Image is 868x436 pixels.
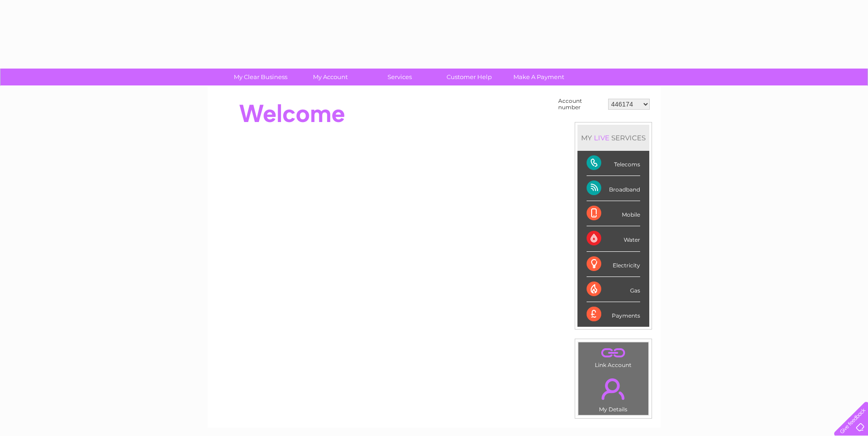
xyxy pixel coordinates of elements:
a: . [581,373,646,405]
td: Account number [556,96,606,113]
div: Electricity [587,252,640,277]
div: Mobile [587,201,640,226]
div: Gas [587,277,640,302]
div: MY SERVICES [577,125,649,151]
div: Water [587,226,640,251]
a: My Clear Business [223,69,298,85]
div: LIVE [592,133,611,142]
a: . [581,345,646,361]
a: Services [362,69,437,85]
a: Make A Payment [501,69,577,85]
div: Telecoms [587,151,640,176]
a: My Account [292,69,368,85]
div: Broadband [587,176,640,201]
a: Customer Help [431,69,507,85]
div: Payments [587,302,640,327]
td: Link Account [578,342,649,371]
td: My Details [578,371,649,415]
